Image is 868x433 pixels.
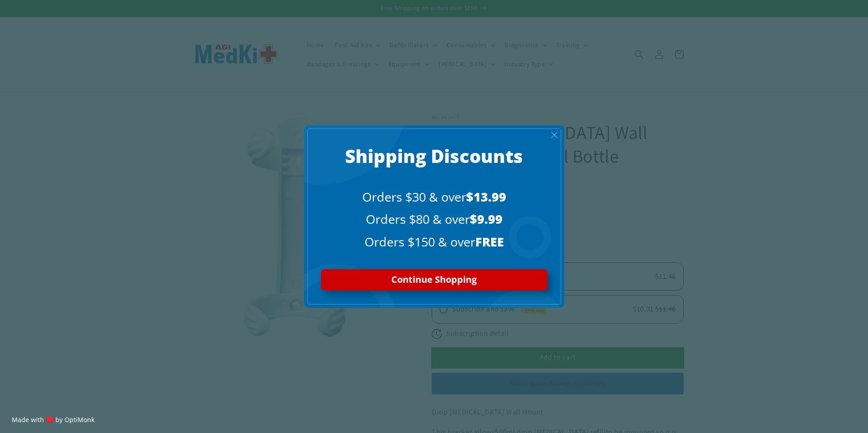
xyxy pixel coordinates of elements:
a: Made with ♥️ by OptiMonk [12,415,94,424]
span: Continue Shopping [391,273,477,285]
span: Orders $30 & over [362,188,466,205]
span: $9.99 [470,211,503,227]
span: FREE [475,233,504,250]
span: Orders $150 & over [365,233,475,250]
span: Shipping Discounts [345,143,523,168]
span: Orders $80 & over [366,211,470,227]
span: X [551,130,558,140]
span: $13.99 [466,188,506,205]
